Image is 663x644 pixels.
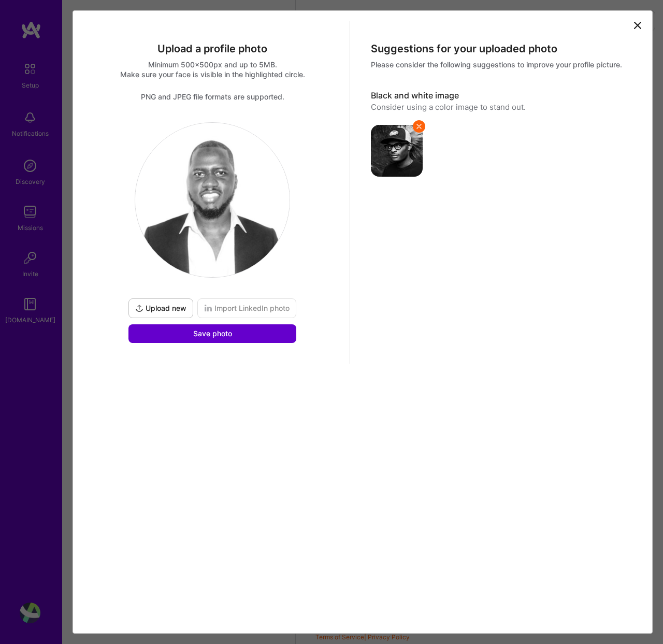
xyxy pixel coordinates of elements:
i: icon LinkedInDarkV2 [204,304,212,312]
div: Suggestions for your uploaded photo [371,42,629,55]
button: Import LinkedIn photo [197,298,296,318]
div: Black and white image [371,90,629,102]
i: icon UploadDark [135,304,143,312]
div: Please consider the following suggestions to improve your profile picture. [371,60,629,69]
span: Import LinkedIn photo [204,303,290,313]
button: Upload new [128,298,193,318]
div: logoUpload newImport LinkedIn photoSave photo [126,122,298,343]
div: Upload a profile photo [83,42,342,55]
div: Minimum 500x500px and up to 5MB. [83,60,342,69]
div: Make sure your face is visible in the highlighted circle. [83,69,342,79]
span: Save photo [193,328,232,339]
img: logo [135,123,290,277]
button: Save photo [128,324,296,343]
div: Consider using a color image to stand out. [371,102,629,112]
div: PNG and JPEG file formats are supported. [83,92,342,102]
img: avatar [371,125,423,177]
span: Upload new [135,303,186,313]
